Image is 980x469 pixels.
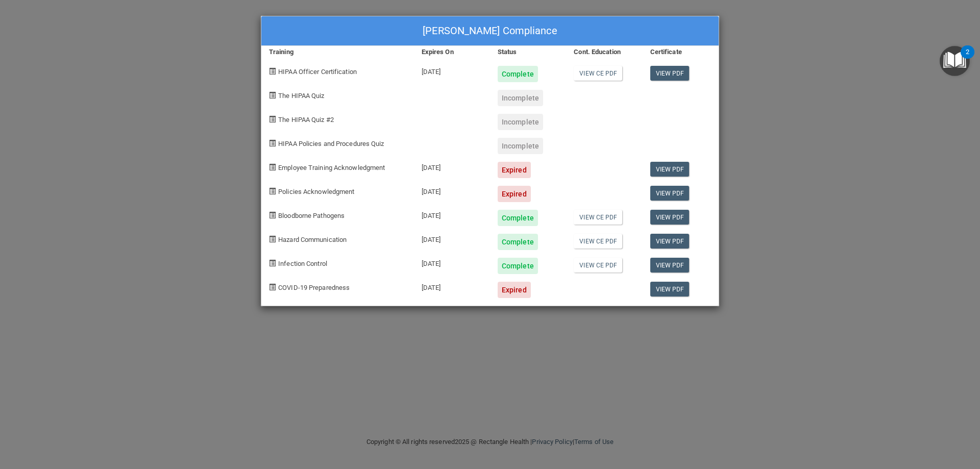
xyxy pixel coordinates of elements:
[414,154,490,178] div: [DATE]
[498,258,538,274] div: Complete
[278,68,357,76] span: HIPAA Officer Certification
[650,186,690,201] a: View PDF
[498,186,531,202] div: Expired
[498,234,538,250] div: Complete
[278,140,384,147] span: HIPAA Policies and Procedures Quiz
[574,210,622,225] a: View CE PDF
[574,258,622,273] a: View CE PDF
[490,46,566,58] div: Status
[278,92,324,100] span: The HIPAA Quiz
[278,236,347,243] span: Hazard Communication
[414,250,490,274] div: [DATE]
[498,114,543,130] div: Incomplete
[940,46,970,76] button: Open Resource Center, 2 new notifications
[650,234,690,249] a: View PDF
[498,210,538,226] div: Complete
[643,46,719,58] div: Certificate
[498,282,531,298] div: Expired
[261,16,719,46] div: [PERSON_NAME] Compliance
[414,226,490,250] div: [DATE]
[414,178,490,202] div: [DATE]
[278,188,354,195] span: Policies Acknowledgment
[278,116,334,124] span: The HIPAA Quiz #2
[498,138,543,154] div: Incomplete
[278,284,350,291] span: COVID-19 Preparedness
[966,52,969,65] div: 2
[278,260,327,267] span: Infection Control
[278,164,385,171] span: Employee Training Acknowledgment
[414,202,490,226] div: [DATE]
[498,66,538,82] div: Complete
[414,58,490,82] div: [DATE]
[414,46,490,58] div: Expires On
[650,66,690,81] a: View PDF
[498,162,531,178] div: Expired
[650,162,690,177] a: View PDF
[566,46,642,58] div: Cont. Education
[650,258,690,273] a: View PDF
[261,46,414,58] div: Training
[574,66,622,81] a: View CE PDF
[498,90,543,106] div: Incomplete
[278,212,345,219] span: Bloodborne Pathogens
[650,282,690,297] a: View PDF
[650,210,690,225] a: View PDF
[574,234,622,249] a: View CE PDF
[414,274,490,298] div: [DATE]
